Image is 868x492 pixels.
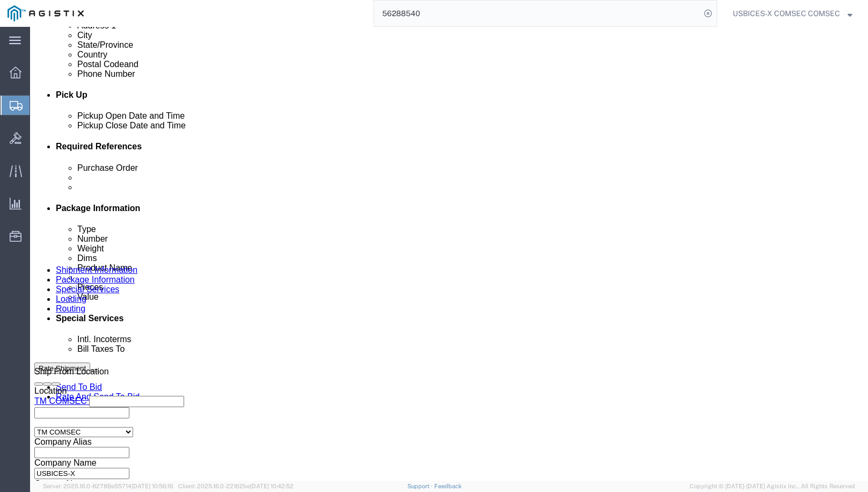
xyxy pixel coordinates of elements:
[43,483,173,489] span: Server: 2025.16.0-82789e55714
[8,5,84,21] img: logo
[732,7,853,20] button: USBICES-X COMSEC COMSEC
[434,483,462,489] a: Feedback
[132,483,173,489] span: [DATE] 10:56:16
[250,483,294,489] span: [DATE] 10:42:52
[407,483,434,489] a: Support
[374,1,701,26] input: Search for shipment number, reference number
[690,482,855,491] span: Copyright © [DATE]-[DATE] Agistix Inc., All Rights Reserved
[30,27,868,481] iframe: FS Legacy Container
[733,8,840,19] span: USBICES-X COMSEC COMSEC
[178,483,294,489] span: Client: 2025.16.0-22162be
